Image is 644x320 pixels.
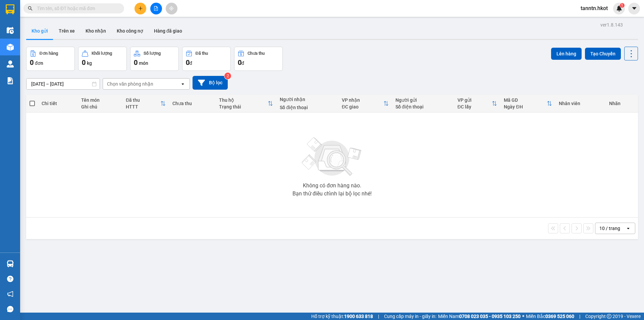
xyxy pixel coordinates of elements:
[169,6,174,11] span: aim
[196,51,208,56] div: Đã thu
[609,101,635,106] div: Nhãn
[42,101,74,106] div: Chi tiết
[621,3,623,8] span: 1
[92,51,112,56] div: Khối lượng
[186,58,190,66] span: 0
[7,276,13,282] span: question-circle
[378,313,379,320] span: |
[458,104,492,109] div: ĐC lấy
[78,47,127,71] button: Khối lượng0kg
[551,48,582,60] button: Lên hàng
[126,97,160,103] div: Đã thu
[126,104,160,109] div: HTTT
[154,6,158,11] span: file-add
[81,104,119,109] div: Ghi chú
[631,5,637,11] span: caret-down
[149,23,187,39] button: Hàng đã giao
[216,95,276,112] th: Toggle SortBy
[311,313,373,320] span: Hỗ trợ kỹ thuật:
[459,314,521,319] strong: 0708 023 035 - 0935 103 250
[190,60,192,66] span: đ
[138,6,143,11] span: plus
[135,3,146,14] button: plus
[504,104,547,109] div: Ngày ĐH
[134,58,138,66] span: 0
[395,97,451,103] div: Người gửi
[82,58,86,66] span: 0
[500,95,555,112] th: Toggle SortBy
[280,97,335,102] div: Người nhận
[81,97,119,103] div: Tên món
[338,95,392,112] th: Toggle SortBy
[620,3,625,8] sup: 1
[575,4,613,12] span: tanntn.hkot
[238,58,241,66] span: 0
[7,306,13,312] span: message
[545,314,574,319] strong: 0369 525 060
[172,101,212,106] div: Chưa thu
[7,260,14,267] img: warehouse-icon
[107,81,153,87] div: Chọn văn phòng nhận
[53,23,80,39] button: Trên xe
[35,60,43,66] span: đơn
[7,44,14,51] img: warehouse-icon
[234,47,283,71] button: Chưa thu0đ
[599,225,620,232] div: 10 / trang
[395,104,451,109] div: Số điện thoại
[559,101,602,106] div: Nhân viên
[219,104,268,109] div: Trạng thái
[607,314,611,319] span: copyright
[303,183,361,188] div: Không có đơn hàng nào.
[248,51,265,56] div: Chưa thu
[526,313,574,320] span: Miền Bắc
[458,97,492,103] div: VP gửi
[144,51,161,56] div: Số lượng
[224,73,231,79] sup: 2
[522,315,524,318] span: ⚪️
[130,47,179,71] button: Số lượng0món
[438,313,521,320] span: Miền Nam
[292,191,372,196] div: Bạn thử điều chỉnh lại bộ lọc nhé!
[166,3,177,14] button: aim
[7,27,14,34] img: warehouse-icon
[80,23,111,39] button: Kho nhận
[7,60,14,67] img: warehouse-icon
[37,5,116,12] input: Tìm tên, số ĐT hoặc mã đơn
[30,58,34,66] span: 0
[579,313,580,320] span: |
[342,97,383,103] div: VP nhận
[600,21,623,29] div: ver 1.8.143
[616,5,622,11] img: icon-new-feature
[7,77,14,84] img: solution-icon
[626,226,631,231] svg: open
[26,23,53,39] button: Kho gửi
[122,95,169,112] th: Toggle SortBy
[628,3,640,14] button: caret-down
[299,133,366,180] img: svg+xml;base64,PHN2ZyBjbGFzcz0ibGlzdC1wbHVnX19zdmciIHhtbG5zPSJodHRwOi8vd3d3LnczLm9yZy8yMDAwL3N2Zy...
[280,105,335,110] div: Số điện thoại
[504,97,547,103] div: Mã GD
[344,314,373,319] strong: 1900 633 818
[180,81,185,87] svg: open
[7,291,13,297] span: notification
[26,79,100,89] input: Select a date range.
[111,23,149,39] button: Kho công nợ
[28,6,33,11] span: search
[26,47,75,71] button: Đơn hàng0đơn
[219,97,268,103] div: Thu hộ
[384,313,436,320] span: Cung cấp máy in - giấy in:
[6,4,14,14] img: logo-vxr
[182,47,231,71] button: Đã thu0đ
[454,95,501,112] th: Toggle SortBy
[342,104,383,109] div: ĐC giao
[241,60,244,66] span: đ
[150,3,162,14] button: file-add
[193,76,228,90] button: Bộ lọc
[87,60,92,66] span: kg
[40,51,58,56] div: Đơn hàng
[139,60,148,66] span: món
[585,48,621,60] button: Tạo Chuyến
